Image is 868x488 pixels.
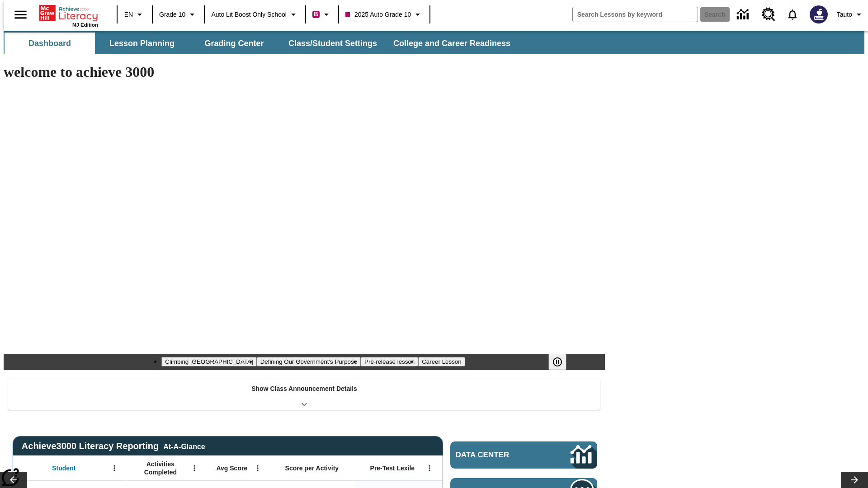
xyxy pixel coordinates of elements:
[548,354,566,370] button: Pause
[189,33,279,54] button: Grading Center
[39,3,98,28] div: Home
[251,461,264,475] button: Open Menu
[156,6,201,23] button: Grade: Grade 10, Select a grade
[120,6,149,23] button: Language: EN, Select a language
[810,5,828,23] img: Avatar
[161,357,256,366] button: Slide 1 Climbing Mount Tai
[208,6,302,23] button: School: Auto Lit Boost only School, Select your school
[131,460,190,476] span: Activities Completed
[456,450,540,460] span: Data Center
[342,6,427,23] button: Class: 2025 Auto Grade 10, Select your class
[39,4,98,22] a: Home
[124,10,133,19] span: EN
[281,33,384,54] button: Class/Student Settings
[837,10,852,19] span: Tauto
[781,3,804,26] a: Notifications
[548,354,576,370] div: Pause
[163,441,205,451] div: At-A-Glance
[345,10,411,19] span: 2025 Auto Grade 10
[22,441,205,451] span: Achieve3000 Literacy Reporting
[97,33,187,54] button: Lesson Planning
[309,6,335,23] button: Boost Class color is violet red. Change class color
[450,441,597,469] a: Data Center
[370,464,415,472] span: Pre-Test Lexile
[4,31,864,54] div: SubNavbar
[257,357,361,366] button: Slide 2 Defining Our Government's Purpose
[211,10,287,19] span: Auto Lit Boost only School
[7,1,34,28] button: Open side menu
[216,464,247,472] span: Avg Score
[573,7,698,22] input: search field
[4,64,605,80] h1: welcome to achieve 3000
[361,357,418,366] button: Slide 3 Pre-release lesson
[188,461,201,475] button: Open Menu
[731,2,756,27] a: Data Center
[756,2,781,27] a: Resource Center, Will open in new tab
[804,3,833,26] button: Select a new avatar
[5,33,95,54] button: Dashboard
[833,6,868,23] button: Profile/Settings
[72,22,98,28] span: NJ Edition
[108,461,121,475] button: Open Menu
[52,464,75,472] span: Student
[423,461,436,475] button: Open Menu
[4,33,519,54] div: SubNavbar
[314,9,318,20] span: B
[386,33,518,54] button: College and Career Readiness
[285,464,339,472] span: Score per Activity
[8,379,600,410] div: Show Class Announcement Details
[159,10,185,19] span: Grade 10
[418,357,465,366] button: Slide 4 Career Lesson
[251,384,357,394] p: Show Class Announcement Details
[841,472,868,488] button: Lesson carousel, Next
